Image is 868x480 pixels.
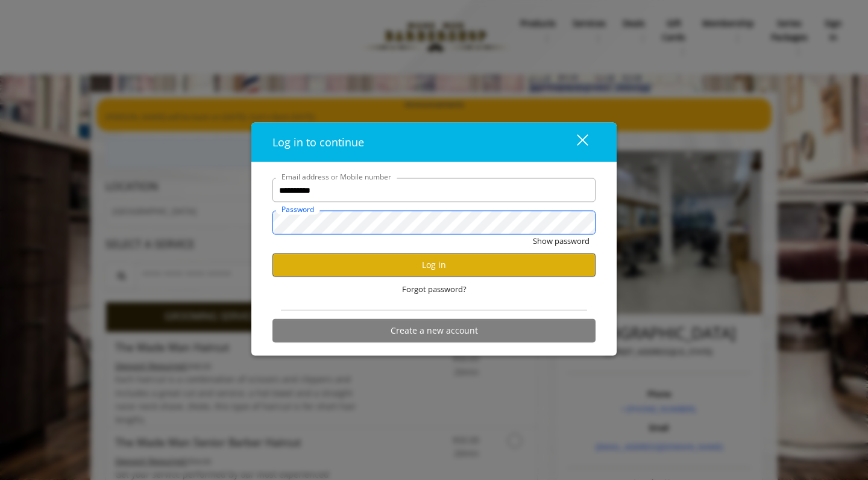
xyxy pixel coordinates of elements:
button: close dialog [555,129,596,154]
button: Log in [272,253,596,276]
span: Log in to continue [272,135,364,149]
input: Password [272,211,596,235]
input: Email address or Mobile number [272,178,596,202]
div: close dialog [563,133,587,151]
button: Create a new account [272,319,596,342]
label: Password [275,204,320,215]
label: Email address or Mobile number [275,171,397,182]
span: Forgot password? [402,283,467,296]
button: Show password [533,235,590,248]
